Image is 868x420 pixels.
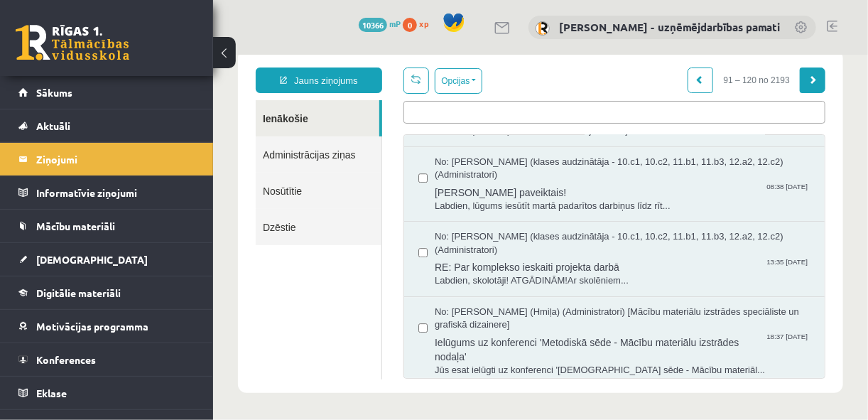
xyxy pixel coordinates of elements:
a: [DEMOGRAPHIC_DATA] [18,243,195,276]
span: Labdien, lūgums iesūtīt martā padarītos darbiņus līdz rīt... [222,145,597,158]
img: Solvita Kozlovska - uzņēmējdarbības pamati [536,21,550,36]
legend: Informatīvie ziņojumi [36,176,195,209]
a: Ienākošie [43,45,166,82]
span: 10366 [359,18,387,32]
span: mP [389,18,401,29]
span: Eklase [36,387,67,399]
button: Opcijas [222,14,269,39]
span: No: [PERSON_NAME] (klases audzinātāja - 10.c1, 10.c2, 11.b1, 11.b3, 12.a2, 12.c2) (Administratori) [222,101,597,127]
a: [PERSON_NAME] - uzņēmējdarbības pamati [559,20,780,34]
a: Dzēstie [43,154,168,190]
a: 10366 mP [359,18,401,29]
a: Aktuāli [18,109,195,142]
a: Digitālie materiāli [18,276,195,309]
a: Motivācijas programma [18,310,195,343]
span: No: [PERSON_NAME] (klases audzinātāja - 10.c1, 10.c2, 11.b1, 11.b3, 12.a2, 12.c2) (Administratori) [222,176,597,202]
span: Ielūgums uz konferenci 'Metodiskā sēde - Mācību materiālu izstrādes nodaļa' [222,277,597,309]
span: 91 – 120 no 2193 [500,13,587,38]
span: xp [419,18,428,29]
a: Konferences [18,343,195,376]
legend: Ziņojumi [36,143,195,176]
a: No: [PERSON_NAME] (Hmiļa) (Administratori) [Mācību materiālu izstrādes speciāliste un grafiskā di... [222,251,597,323]
a: 0 xp [403,18,435,29]
a: No: [PERSON_NAME] (klases audzinātāja - 10.c1, 10.c2, 11.b1, 11.b3, 12.a2, 12.c2) (Administratori... [222,101,597,158]
span: 08:38 [DATE] [553,127,597,138]
a: Nosūtītie [43,118,168,154]
a: Eklase [18,377,195,409]
a: No: [PERSON_NAME] (klases audzinātāja - 10.c1, 10.c2, 11.b1, 11.b3, 12.a2, 12.c2) (Administratori... [222,176,597,233]
span: Konferences [36,353,96,366]
span: [PERSON_NAME] paveiktais! [222,127,597,145]
a: Administrācijas ziņas [43,82,168,118]
span: No: [PERSON_NAME] (Hmiļa) (Administratori) [Mācību materiālu izstrādes speciāliste un grafiskā di... [222,251,597,277]
span: Sākums [36,86,72,99]
a: Sākums [18,76,195,109]
span: 0 [403,18,417,32]
a: Ziņojumi [18,143,195,176]
span: Jūs esat ielūgti uz konferenci '[DEMOGRAPHIC_DATA] sēde - Mācību materiāl... [222,309,597,323]
span: RE: Par komplekso ieskaiti projekta darbā [222,202,597,220]
span: Digitālie materiāli [36,286,121,299]
span: Motivācijas programma [36,320,148,333]
span: 18:37 [DATE] [553,277,597,288]
span: 13:35 [DATE] [553,202,597,212]
span: Aktuāli [36,119,70,132]
a: Mācību materiāli [18,210,195,242]
a: Rīgas 1. Tālmācības vidusskola [16,25,129,60]
a: Jauns ziņojums [43,13,169,38]
a: Informatīvie ziņojumi [18,176,195,209]
span: [DEMOGRAPHIC_DATA] [36,253,148,266]
span: Mācību materiāli [36,220,115,232]
span: Labdien, skolotāji! ATGĀDINĀM!Ar skolēniem... [222,220,597,233]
